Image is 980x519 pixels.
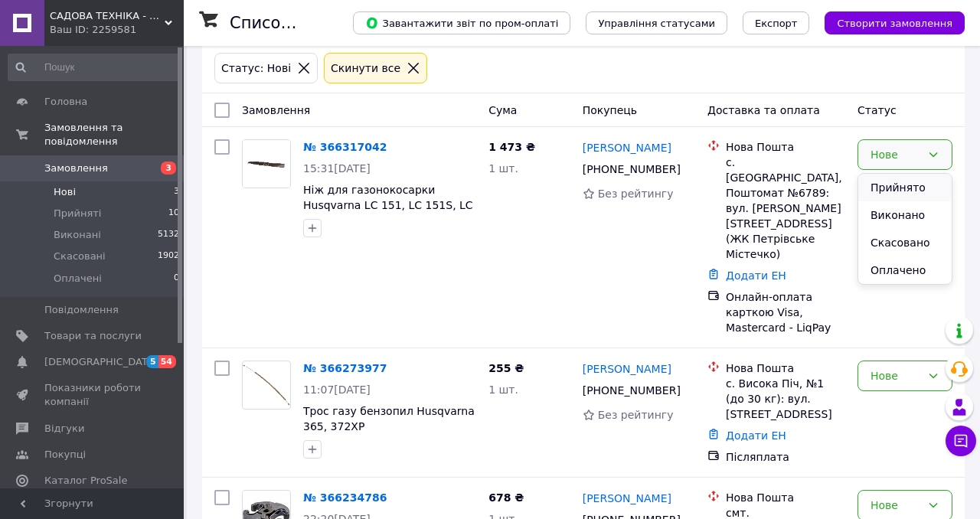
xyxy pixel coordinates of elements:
[488,141,535,153] span: 1 473 ₴
[44,381,142,409] span: Показники роботи компанії
[146,355,158,368] span: 5
[54,250,106,263] span: Скасовані
[44,355,158,369] span: [DEMOGRAPHIC_DATA]
[328,60,403,77] div: Cкинути все
[707,104,820,116] span: Доставка та оплата
[726,289,845,335] div: Онлайн-оплата карткою Visa, Mastercard - LiqPay
[858,256,952,284] li: Оплачено
[44,448,86,462] span: Покупці
[726,269,786,282] a: Додати ЕН
[44,303,119,317] span: Повідомлення
[303,162,371,175] span: 15:31[DATE]
[837,18,952,29] span: Створити замовлення
[858,174,952,201] li: Прийнято
[488,384,518,396] span: 1 шт.
[303,405,475,432] a: Трос газу бензопил Husqvarna 365, 372XP
[755,18,798,29] span: Експорт
[44,422,84,436] span: Відгуки
[583,104,637,116] span: Покупець
[54,185,76,199] span: Нові
[598,409,674,421] span: Без рейтингу
[365,16,558,30] span: Завантажити звіт по пром-оплаті
[825,11,965,34] button: Створити замовлення
[44,474,127,488] span: Каталог ProSale
[44,121,184,149] span: Замовлення та повідомлення
[726,490,845,505] div: Нова Пошта
[488,362,524,374] span: 255 ₴
[858,229,952,256] li: Скасовано
[586,11,727,34] button: Управління статусами
[158,250,179,263] span: 1902
[44,329,142,343] span: Товари та послуги
[726,449,845,465] div: Післяплата
[242,104,310,116] span: Замовлення
[488,104,517,116] span: Cума
[857,104,897,116] span: Статус
[726,155,845,262] div: с. [GEOGRAPHIC_DATA], Поштомат №6789: вул. [PERSON_NAME][STREET_ADDRESS] (ЖК Петрівське Містечко)
[303,184,473,227] a: Ніж для газонокосарки Husqvarna LC 151, LC 151S, LC 151P
[303,141,387,153] a: № 366317042
[161,162,176,175] span: 3
[54,228,101,242] span: Виконані
[303,491,387,504] a: № 366234786
[44,162,108,175] span: Замовлення
[583,163,681,175] span: [PHONE_NUMBER]
[218,60,294,77] div: Статус: Нові
[353,11,570,34] button: Завантажити звіт по пром-оплаті
[54,272,102,286] span: Оплачені
[488,162,518,175] span: 1 шт.
[726,429,786,442] a: Додати ЕН
[946,426,976,456] button: Чат з покупцем
[54,207,101,220] span: Прийняті
[871,497,921,514] div: Нове
[583,491,671,506] a: [PERSON_NAME]
[50,23,184,37] div: Ваш ID: 2259581
[158,228,179,242] span: 5132
[303,384,371,396] span: 11:07[DATE]
[488,491,524,504] span: 678 ₴
[726,376,845,422] div: с. Висока Піч, №1 (до 30 кг): вул. [STREET_ADDRESS]
[168,207,179,220] span: 10
[598,18,715,29] span: Управління статусами
[8,54,181,81] input: Пошук
[174,272,179,286] span: 0
[242,361,291,410] a: Фото товару
[158,355,176,368] span: 54
[174,185,179,199] span: 3
[230,14,385,32] h1: Список замовлень
[871,146,921,163] div: Нове
[743,11,810,34] button: Експорт
[583,361,671,377] a: [PERSON_NAME]
[583,140,671,155] a: [PERSON_NAME]
[809,16,965,28] a: Створити замовлення
[726,139,845,155] div: Нова Пошта
[871,367,921,384] div: Нове
[243,140,290,188] img: Фото товару
[44,95,87,109] span: Головна
[858,201,952,229] li: Виконано
[583,384,681,397] span: [PHONE_NUMBER]
[598,188,674,200] span: Без рейтингу
[726,361,845,376] div: Нова Пошта
[50,9,165,23] span: САДОВА ТЕХНІКА - ХАРКІВ
[303,362,387,374] a: № 366273977
[243,364,290,406] img: Фото товару
[242,139,291,188] a: Фото товару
